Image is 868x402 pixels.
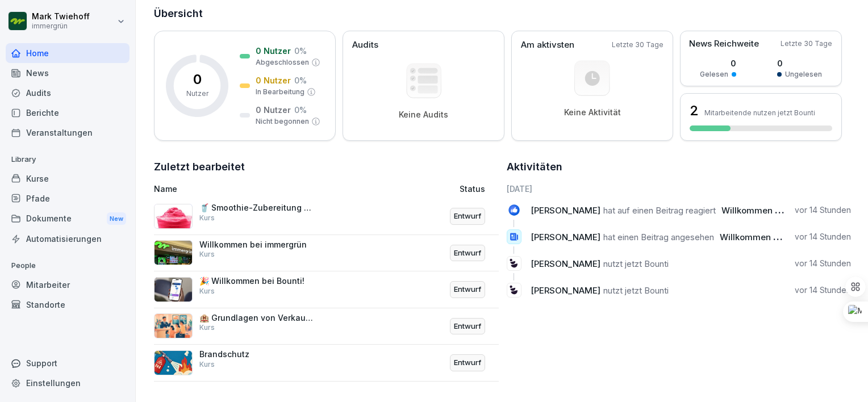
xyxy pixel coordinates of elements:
[795,231,851,242] p: vor 14 Stunden
[352,39,378,52] p: Audits
[531,258,600,269] span: [PERSON_NAME]
[6,169,130,189] a: Kurse
[32,22,90,30] p: immergrün
[781,39,832,49] p: Letzte 30 Tage
[6,275,130,295] a: Mitarbeiter
[6,208,130,229] a: DokumenteNew
[6,295,130,315] a: Standorte
[785,69,822,79] p: Ungelesen
[507,183,852,195] h6: [DATE]
[399,110,448,120] p: Keine Audits
[154,6,851,22] h2: Übersicht
[154,271,499,308] a: 🎉 Willkommen bei Bounti!KursEntwurf
[454,321,481,332] p: Entwurf
[531,232,600,242] span: [PERSON_NAME]
[154,350,193,375] img: b0iy7e1gfawqjs4nezxuanzk.png
[294,104,307,116] p: 0 %
[154,204,193,229] img: ulpamn7la63b47cntj6ov7ms.png
[700,57,736,69] p: 0
[256,87,304,97] p: In Bearbeitung
[199,213,215,223] p: Kurs
[199,313,313,323] p: 🏨 Grundlagen von Verkauf & Upselling
[6,103,130,123] a: Berichte
[154,345,499,382] a: BrandschutzKursEntwurf
[294,74,307,86] p: 0 %
[690,101,699,120] h3: 2
[199,203,313,213] p: 🥤 Smoothie-Zubereitung und Qualitätsstandards bei immergrün
[6,150,130,169] p: Library
[454,248,481,259] p: Entwurf
[6,83,130,103] a: Audits
[154,313,193,338] img: a8yn40tlpli2795yia0sxgfc.png
[256,104,291,116] p: 0 Nutzer
[154,240,193,265] img: svva00loomdno4b6mcj3rv92.png
[460,183,485,195] p: Status
[454,357,481,368] p: Entwurf
[6,257,130,275] p: People
[199,286,215,296] p: Kurs
[32,12,90,22] p: Mark Twiehoff
[531,205,600,216] span: [PERSON_NAME]
[193,73,202,86] p: 0
[6,208,130,229] div: Dokumente
[521,39,574,52] p: Am aktivsten
[199,240,313,250] p: Willkommen bei immergrün
[795,284,851,296] p: vor 14 Stunden
[564,107,621,118] p: Keine Aktivität
[256,116,309,127] p: Nicht begonnen
[154,183,365,195] p: Name
[454,211,481,222] p: Entwurf
[6,43,130,63] a: Home
[795,258,851,269] p: vor 14 Stunden
[6,373,130,393] a: Einstellungen
[256,57,309,68] p: Abgeschlossen
[186,89,208,99] p: Nutzer
[603,205,716,216] span: hat auf einen Beitrag reagiert
[154,308,499,345] a: 🏨 Grundlagen von Verkauf & UpsellingKursEntwurf
[507,159,562,175] h2: Aktivitäten
[256,74,291,86] p: 0 Nutzer
[689,37,759,51] p: News Reichweite
[6,189,130,208] a: Pfade
[256,45,291,57] p: 0 Nutzer
[603,285,669,296] span: nutzt jetzt Bounti
[107,212,126,225] div: New
[199,276,313,286] p: 🎉 Willkommen bei Bounti!
[531,285,600,296] span: [PERSON_NAME]
[294,45,307,57] p: 0 %
[603,232,714,242] span: hat einen Beitrag angesehen
[6,353,130,373] div: Support
[199,323,215,333] p: Kurs
[6,123,130,143] a: Veranstaltungen
[154,198,499,235] a: 🥤 Smoothie-Zubereitung und Qualitätsstandards bei immergrünKursEntwurf
[795,204,851,216] p: vor 14 Stunden
[6,229,130,249] a: Automatisierungen
[6,63,130,83] a: News
[154,159,499,175] h2: Zuletzt bearbeitet
[454,284,481,295] p: Entwurf
[777,57,822,69] p: 0
[700,69,728,79] p: Gelesen
[199,349,313,359] p: Brandschutz
[154,235,499,272] a: Willkommen bei immergrünKursEntwurf
[704,108,815,117] p: Mitarbeitende nutzen jetzt Bounti
[199,249,215,259] p: Kurs
[603,258,669,269] span: nutzt jetzt Bounti
[199,359,215,370] p: Kurs
[154,277,193,302] img: b4eu0mai1tdt6ksd7nlke1so.png
[612,40,663,50] p: Letzte 30 Tage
